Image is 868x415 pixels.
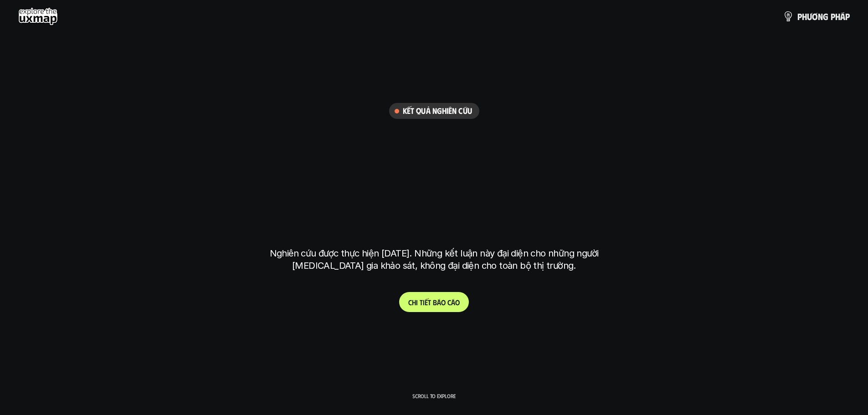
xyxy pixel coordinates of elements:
[428,298,431,307] span: t
[818,11,823,21] span: n
[840,11,845,21] span: á
[812,11,818,21] span: ơ
[420,298,423,307] span: t
[455,298,460,307] span: o
[831,11,835,21] span: p
[802,11,807,21] span: h
[263,247,605,272] p: Nghiên cứu được thực hiện [DATE]. Những kết luận này đại diện cho những người [MEDICAL_DATA] gia ...
[403,106,472,116] h6: Kết quả nghiên cứu
[451,298,455,307] span: á
[268,128,601,166] h1: phạm vi công việc của
[425,298,428,307] span: ế
[783,7,850,26] a: phươngpháp
[433,298,437,307] span: b
[416,298,418,307] span: i
[807,11,812,21] span: ư
[441,298,446,307] span: o
[447,298,451,307] span: c
[399,292,469,312] a: Chitiếtbáocáo
[423,298,425,307] span: i
[835,11,840,21] span: h
[437,298,441,307] span: á
[845,11,850,21] span: p
[412,298,416,307] span: h
[272,200,596,238] h1: tại [GEOGRAPHIC_DATA]
[823,11,828,21] span: g
[408,298,412,307] span: C
[797,11,802,21] span: p
[412,393,456,399] p: Scroll to explore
